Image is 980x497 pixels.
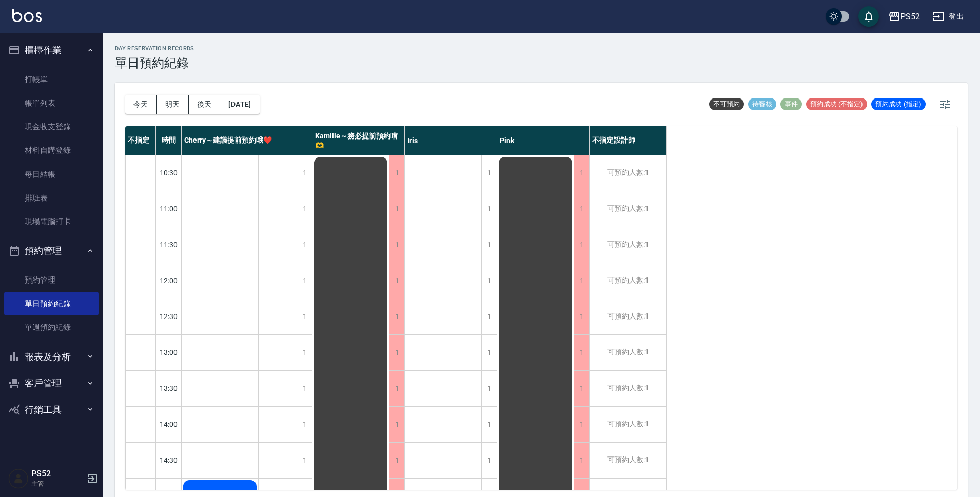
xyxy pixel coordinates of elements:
div: 1 [574,227,589,263]
div: Kamille～務必提前預約唷🫶 [312,126,405,155]
h2: day Reservation records [115,45,194,52]
span: 待審核 [748,100,776,109]
div: 13:30 [156,370,182,406]
div: 可預約人數:1 [590,335,666,370]
div: 1 [389,155,404,191]
a: 現金收支登錄 [4,115,99,138]
button: save [858,6,879,27]
div: 1 [481,155,497,191]
img: Person [8,468,29,489]
div: 1 [389,263,404,299]
div: 1 [389,227,404,263]
div: 1 [481,335,497,370]
div: 1 [297,335,312,370]
div: 12:00 [156,263,182,299]
button: 後天 [189,95,221,114]
div: 1 [574,263,589,299]
a: 單日預約紀錄 [4,292,99,315]
div: 1 [574,335,589,370]
span: 預約成功 (不指定) [806,100,867,109]
button: 明天 [157,95,189,114]
button: 預約管理 [4,237,99,264]
div: 可預約人數:1 [590,191,666,227]
div: 1 [297,155,312,191]
div: 1 [574,299,589,334]
span: 不可預約 [709,100,744,109]
div: 1 [389,371,404,406]
div: 1 [574,407,589,442]
div: 1 [297,371,312,406]
div: 1 [481,191,497,227]
div: 1 [481,227,497,263]
div: 1 [297,227,312,263]
div: 可預約人數:1 [590,407,666,442]
span: 事件 [780,100,802,109]
p: 主管 [31,479,84,488]
h3: 單日預約紀錄 [115,56,194,70]
button: PS52 [884,6,924,27]
a: 排班表 [4,186,99,210]
div: Cherry～建議提前預約哦❤️ [182,126,312,155]
div: 1 [481,263,497,299]
div: 1 [297,191,312,227]
a: 每日結帳 [4,163,99,186]
div: 13:00 [156,334,182,370]
div: 可預約人數:1 [590,227,666,263]
div: 1 [481,299,497,334]
div: PS52 [900,10,920,23]
button: [DATE] [220,95,259,114]
div: 1 [574,191,589,227]
div: 可預約人數:1 [590,443,666,478]
div: Iris [405,126,497,155]
h5: PS52 [31,469,84,479]
div: 1 [481,443,497,478]
div: Pink [497,126,590,155]
a: 現場電腦打卡 [4,210,99,233]
div: 1 [297,407,312,442]
div: 可預約人數:1 [590,155,666,191]
button: 櫃檯作業 [4,37,99,64]
div: 1 [389,335,404,370]
button: 行銷工具 [4,396,99,423]
div: 可預約人數:1 [590,299,666,334]
div: 1 [481,371,497,406]
div: 1 [389,407,404,442]
div: 不指定設計師 [590,126,667,155]
div: 11:00 [156,191,182,227]
div: 不指定 [125,126,156,155]
button: 客戶管理 [4,370,99,396]
a: 打帳單 [4,68,99,91]
a: 材料自購登錄 [4,138,99,162]
div: 可預約人數:1 [590,263,666,299]
div: 1 [481,407,497,442]
div: 14:30 [156,442,182,478]
button: 今天 [125,95,157,114]
span: 預約成功 (指定) [871,100,926,109]
div: 可預約人數:1 [590,371,666,406]
button: 登出 [928,7,968,26]
a: 帳單列表 [4,91,99,115]
button: 報表及分析 [4,344,99,370]
div: 10:30 [156,155,182,191]
div: 12:30 [156,299,182,334]
div: 11:30 [156,227,182,263]
div: 1 [574,371,589,406]
div: 1 [297,263,312,299]
div: 1 [574,155,589,191]
div: 1 [574,443,589,478]
div: 14:00 [156,406,182,442]
div: 1 [297,443,312,478]
img: Logo [12,9,42,22]
div: 1 [389,443,404,478]
div: 1 [389,191,404,227]
div: 1 [389,299,404,334]
div: 1 [297,299,312,334]
a: 預約管理 [4,268,99,292]
a: 單週預約紀錄 [4,315,99,339]
div: 時間 [156,126,182,155]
